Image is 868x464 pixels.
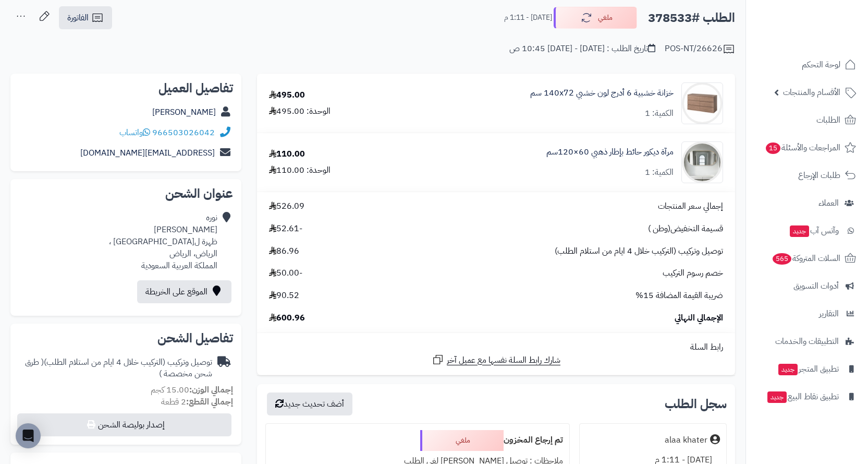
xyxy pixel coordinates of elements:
[269,200,304,212] span: 526.09
[269,148,305,160] div: 110.00
[752,273,862,299] a: أدوات التسويق
[546,146,674,158] a: مرآة ديكور حائط بإطار ذهبي 60×120سم
[19,356,212,380] div: توصيل وتركيب (التركيب خلال 4 ايام من استلام الطلب)
[798,168,840,183] span: طلبات الإرجاع
[767,391,787,403] span: جديد
[109,212,217,271] div: نوره [PERSON_NAME] ظهرة ل[GEOGRAPHIC_DATA] ، الرياض، الرياض المملكة العربية السعودية
[530,87,674,99] a: خزانة خشبية 6 أدرج لون خشبي 140x72 سم
[17,413,231,436] button: إصدار بوليصة الشحن
[797,24,858,46] img: logo-2.png
[267,392,352,415] button: أضف تحديث جديد
[752,108,862,133] a: الطلبات
[773,253,792,265] span: 565
[269,267,302,279] span: -50.00
[766,142,781,154] span: 15
[269,164,331,176] div: الوحدة: 110.00
[752,191,862,216] a: العملاء
[269,290,299,302] span: 90.52
[59,6,112,29] a: الفاتورة
[752,329,862,354] a: التطبيقات والخدمات
[161,396,233,408] small: 2 قطعة
[818,196,839,210] span: العملاء
[509,43,655,55] div: تاريخ الطلب : [DATE] - [DATE] 10:45 ص
[675,312,723,324] span: الإجمالي النهائي
[663,267,723,279] span: خصم رسوم التركيب
[504,434,563,446] b: تم إرجاع المخزون
[25,356,212,380] span: ( طرق شحن مخصصة )
[752,384,862,409] a: تطبيق نقاط البيعجديد
[778,364,798,375] span: جديد
[752,356,862,382] a: تطبيق المتجرجديد
[819,306,839,321] span: التقارير
[19,332,233,344] h2: تفاصيل الشحن
[186,396,233,408] strong: إجمالي القطع:
[775,334,839,349] span: التطبيقات والخدمات
[752,218,862,243] a: وآتس آبجديد
[67,11,89,24] span: الفاتورة
[420,430,504,451] div: ملغي
[151,384,233,396] small: 15.00 كجم
[816,113,840,127] span: الطلبات
[752,246,862,271] a: السلات المتروكة565
[665,434,707,446] div: alaa khater
[752,301,862,326] a: التقارير
[269,105,331,117] div: الوحدة: 495.00
[152,126,215,139] a: 966503026042
[269,245,299,257] span: 86.96
[765,140,840,155] span: المراجعات والأسئلة
[19,82,233,94] h2: تفاصيل العميل
[752,52,862,77] a: لوحة التحكم
[269,89,305,101] div: 495.00
[648,7,735,29] h2: الطلب #378533
[261,341,731,353] div: رابط السلة
[119,126,150,139] a: واتساب
[752,163,862,188] a: طلبات الإرجاع
[555,245,723,257] span: توصيل وتركيب (التركيب خلال 4 ايام من استلام الطلب)
[790,225,809,237] span: جديد
[269,223,302,235] span: -52.61
[682,141,723,183] img: 1753182839-1-90x90.jpg
[777,362,839,376] span: تطبيق المتجر
[772,251,840,266] span: السلات المتروكة
[16,423,41,448] div: Open Intercom Messenger
[665,43,735,55] div: POS-NT/26626
[432,353,560,366] a: شارك رابط السلة نفسها مع عميل آخر
[665,398,727,410] h3: سجل الطلب
[682,82,723,124] img: 1752058398-1(9)-90x90.jpg
[447,354,560,366] span: شارك رابط السلة نفسها مع عميل آخر
[504,13,552,23] small: [DATE] - 1:11 م
[789,223,839,238] span: وآتس آب
[152,106,216,118] a: [PERSON_NAME]
[752,135,862,160] a: المراجعات والأسئلة15
[554,7,637,29] button: ملغي
[793,279,839,293] span: أدوات التسويق
[137,280,231,303] a: الموقع على الخريطة
[19,187,233,200] h2: عنوان الشحن
[269,312,305,324] span: 600.96
[645,166,674,179] div: الكمية: 1
[802,57,840,72] span: لوحة التحكم
[80,147,215,159] a: [EMAIL_ADDRESS][DOMAIN_NAME]
[645,108,674,120] div: الكمية: 1
[189,384,233,396] strong: إجمالي الوزن:
[783,85,840,100] span: الأقسام والمنتجات
[658,200,723,212] span: إجمالي سعر المنتجات
[648,223,723,235] span: قسيمة التخفيض(وطن )
[766,389,839,404] span: تطبيق نقاط البيع
[635,290,723,302] span: ضريبة القيمة المضافة 15%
